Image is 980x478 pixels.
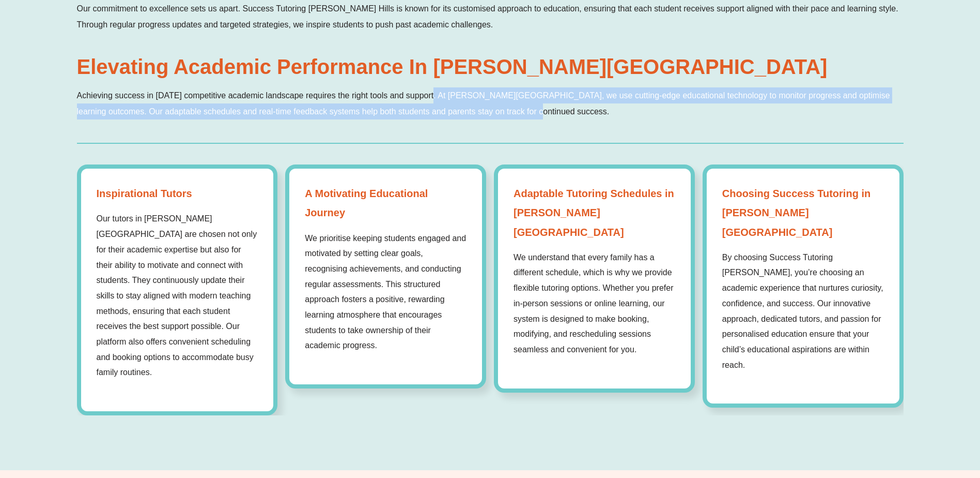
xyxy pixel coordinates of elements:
[703,165,904,408] div: 4 / 4
[97,184,258,203] strong: Inspirational Tutors
[285,165,486,389] div: 2 / 4
[77,4,898,29] span: Our commitment to excellence sets us apart. Success Tutoring [PERSON_NAME] Hills is known for its...
[514,250,675,357] p: We understand that every family has a different schedule, which is why we provide flexible tutori...
[928,428,980,478] iframe: Chat Widget
[494,165,695,392] div: 3 / 4
[305,231,466,354] p: We prioritise keeping students engaged and motivated by setting clear goals, recognising achievem...
[97,211,258,380] p: Our tutors in [PERSON_NAME][GEOGRAPHIC_DATA] are chosen not only for their academic expertise but...
[77,56,904,77] h2: Elevating Academic Performance in [PERSON_NAME][GEOGRAPHIC_DATA]
[305,184,466,222] strong: A Motivating Educational Journey
[722,250,884,373] p: By choosing Success Tutoring [PERSON_NAME], you’re choosing an academic experience that nurtures ...
[77,91,890,116] span: Achieving success in [DATE] competitive academic landscape requires the right tools and support. ...
[77,165,278,415] div: 1 / 4
[514,184,675,242] strong: Adaptable Tutoring Schedules in [PERSON_NAME][GEOGRAPHIC_DATA]
[722,184,884,242] strong: Choosing Success Tutoring in [PERSON_NAME][GEOGRAPHIC_DATA]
